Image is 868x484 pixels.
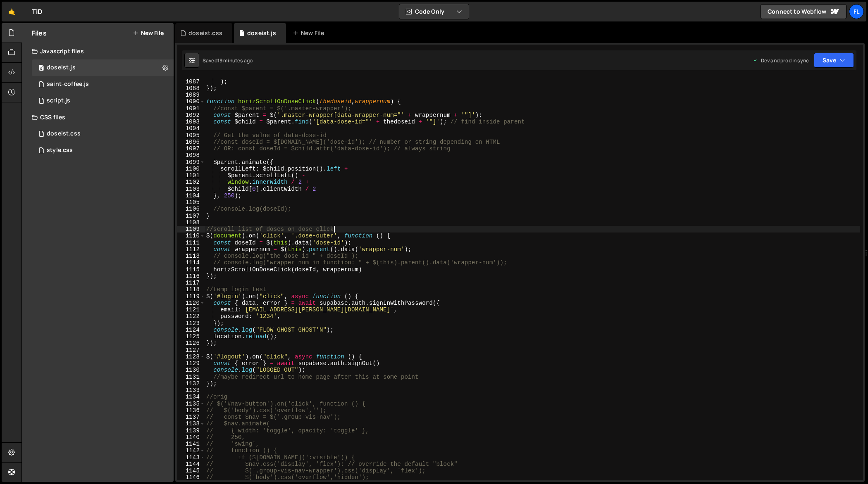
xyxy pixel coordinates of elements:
div: doseist.js [47,64,76,71]
div: 1110 [177,233,205,239]
div: 1119 [177,293,205,300]
div: 1136 [177,407,205,414]
button: Code Only [399,4,469,19]
div: 1094 [177,125,205,132]
div: Saved [203,57,253,64]
div: 1109 [177,226,205,233]
div: 1093 [177,119,205,125]
div: 1107 [177,213,205,219]
div: 1135 [177,401,205,407]
div: 1132 [177,380,205,387]
div: 1134 [177,394,205,400]
div: 1112 [177,246,205,253]
div: 1126 [177,340,205,346]
div: 1114 [177,259,205,266]
span: 0 [39,65,44,72]
div: 4604/37981.js [32,59,174,76]
a: 🤙 [2,2,22,21]
div: 4604/42100.css [32,126,174,142]
div: 4604/27020.js [32,76,174,93]
div: 1099 [177,159,205,166]
div: 1103 [177,186,205,192]
div: 4604/25434.css [32,142,174,159]
div: 1143 [177,454,205,461]
div: 1100 [177,166,205,172]
div: doseist.js [247,29,276,37]
div: 1105 [177,199,205,206]
h2: Files [32,28,47,38]
div: 1091 [177,105,205,112]
div: 1089 [177,92,205,98]
div: TiD [32,7,42,17]
div: 1140 [177,434,205,441]
div: 1104 [177,192,205,199]
div: 1144 [177,461,205,467]
button: New File [133,30,164,36]
div: 1092 [177,112,205,119]
div: doseist.css [47,130,81,138]
div: 1117 [177,280,205,286]
div: 1127 [177,347,205,354]
a: Fl [849,4,864,19]
div: 1098 [177,152,205,159]
div: 1090 [177,98,205,105]
div: 1087 [177,78,205,85]
div: 1120 [177,300,205,306]
div: 1133 [177,387,205,394]
div: Javascript files [22,43,174,59]
div: saint-coffee.js [47,81,89,88]
div: 1131 [177,374,205,380]
div: 1106 [177,206,205,212]
div: 1128 [177,354,205,360]
div: 1123 [177,320,205,327]
div: 1122 [177,313,205,320]
div: 1108 [177,219,205,226]
div: 1121 [177,306,205,313]
div: 1102 [177,179,205,185]
div: New File [293,29,327,37]
div: 1088 [177,85,205,92]
div: 1101 [177,172,205,179]
div: 1137 [177,414,205,420]
div: 19 minutes ago [217,57,253,64]
div: doseist.css [188,29,222,37]
button: Save [814,53,854,68]
div: 1096 [177,139,205,145]
div: 1129 [177,360,205,367]
div: 1130 [177,367,205,373]
div: 1138 [177,420,205,427]
div: style.css [47,147,73,154]
div: script.js [47,97,70,104]
div: 1139 [177,427,205,434]
div: 4604/24567.js [32,93,174,109]
div: 1095 [177,132,205,139]
div: 1145 [177,467,205,474]
div: CSS files [22,109,174,126]
a: Connect to Webflow [761,4,847,19]
div: 1116 [177,273,205,280]
div: 1097 [177,145,205,152]
div: 1115 [177,266,205,273]
div: 1124 [177,327,205,333]
div: 1125 [177,333,205,340]
div: 1146 [177,474,205,481]
div: Dev and prod in sync [753,57,809,64]
div: 1111 [177,240,205,246]
div: 1113 [177,253,205,259]
div: 1141 [177,441,205,447]
div: 1118 [177,286,205,293]
div: 1142 [177,447,205,454]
